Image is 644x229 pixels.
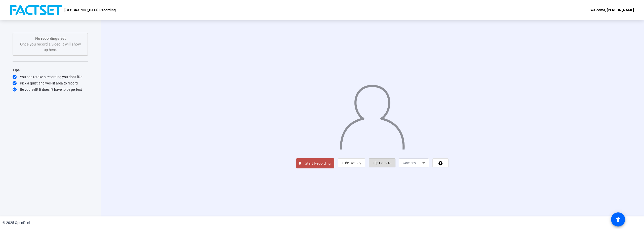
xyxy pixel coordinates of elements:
button: Flip Camera [369,158,395,167]
mat-icon: accessibility [615,216,621,222]
div: Welcome, [PERSON_NAME] [590,7,634,13]
div: You can retake a recording you don’t like [13,74,88,79]
span: Flip Camera [373,161,391,165]
span: Hide Overlay [342,161,361,165]
div: Be yourself! It doesn’t have to be perfect [13,87,88,92]
img: OpenReel logo [10,5,62,15]
button: Hide Overlay [338,158,365,167]
div: © 2025 OpenReel [3,220,30,225]
div: Tips: [13,67,88,73]
img: overlay [339,81,405,150]
p: [GEOGRAPHIC_DATA] Recording [64,7,116,13]
div: Once you record a video it will show up here. [18,36,83,53]
p: No recordings yet [18,36,83,41]
div: Pick a quiet and well-lit area to record [13,81,88,86]
span: Camera [403,161,416,165]
button: Start Recording [296,158,334,168]
span: Start Recording [301,161,334,166]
